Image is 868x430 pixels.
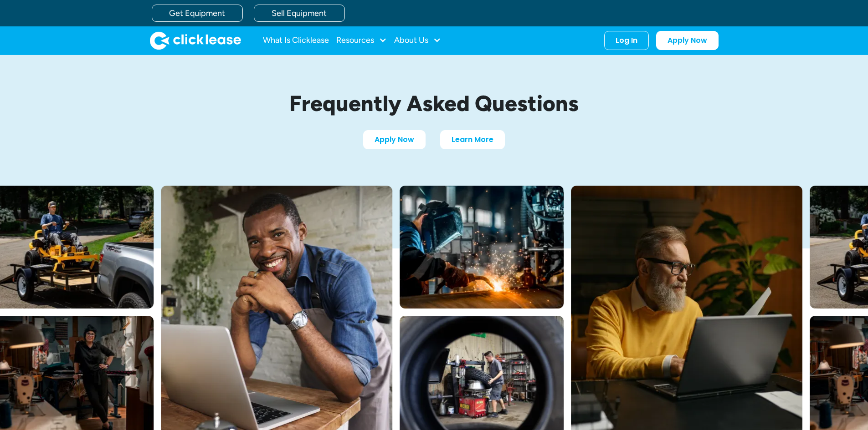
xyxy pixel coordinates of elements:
[152,5,243,22] a: Get Equipment
[616,36,637,45] div: Log In
[400,186,564,309] img: A welder in a large mask working on a large pipe
[254,5,345,22] a: Sell Equipment
[363,130,426,149] a: Apply Now
[394,31,441,50] div: About Us
[336,31,387,50] div: Resources
[150,31,241,50] a: home
[220,91,648,116] h1: Frequently Asked Questions
[656,31,719,50] a: Apply Now
[263,31,329,50] a: What Is Clicklease
[440,130,505,149] a: Learn More
[150,31,241,50] img: Clicklease logo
